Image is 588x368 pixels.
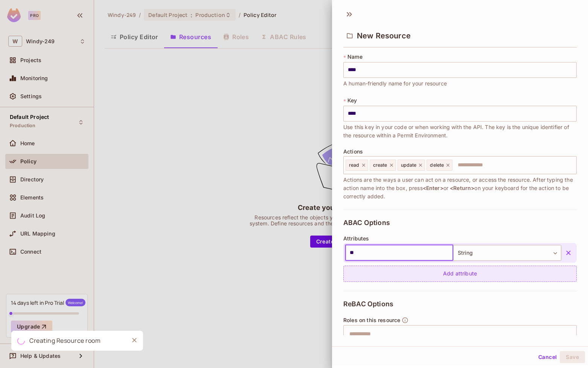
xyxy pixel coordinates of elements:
[29,336,101,345] div: Creating Resource room
[347,54,363,60] span: Name
[343,317,400,323] span: Roles on this resource
[373,162,387,168] span: create
[343,79,447,88] span: A human-friendly name for your resource
[346,160,368,171] div: read
[343,236,369,242] span: Attributes
[347,97,357,103] span: Key
[398,160,425,171] div: update
[450,185,474,191] span: <Return>
[343,300,393,308] span: ReBAC Options
[401,162,417,168] span: update
[535,351,560,363] button: Cancel
[129,335,140,346] button: Close
[343,266,577,282] div: Add attribute
[370,160,396,171] div: create
[453,245,561,261] div: String
[427,160,452,171] div: delete
[560,351,585,363] button: Save
[349,162,360,168] span: read
[357,31,411,40] span: New Resource
[343,176,577,201] span: Actions are the ways a user can act on a resource, or access the resource. After typing the actio...
[343,149,363,155] span: Actions
[343,219,390,227] span: ABAC Options
[343,123,577,140] span: Use this key in your code or when working with the API. The key is the unique identifier of the r...
[430,162,444,168] span: delete
[423,185,443,191] span: <Enter>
